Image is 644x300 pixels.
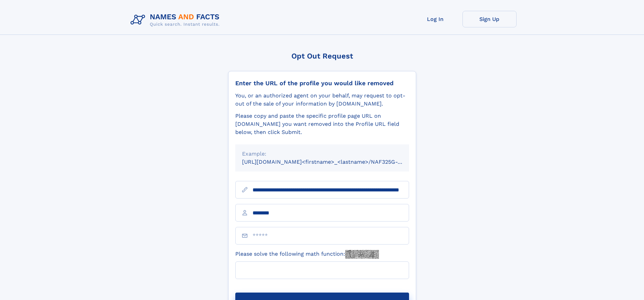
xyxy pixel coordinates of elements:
label: Please solve the following math function: [235,250,379,259]
small: [URL][DOMAIN_NAME]<firstname>_<lastname>/NAF325G-xxxxxxxx [242,159,422,165]
img: Logo Names and Facts [128,11,225,29]
div: Opt Out Request [228,52,416,60]
a: Log In [408,11,462,27]
div: You, or an authorized agent on your behalf, may request to opt-out of the sale of your informatio... [235,92,409,108]
div: Example: [242,150,402,158]
a: Sign Up [462,11,517,27]
div: Please copy and paste the specific profile page URL on [DOMAIN_NAME] you want removed into the Pr... [235,112,409,136]
div: Enter the URL of the profile you would like removed [235,79,409,87]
